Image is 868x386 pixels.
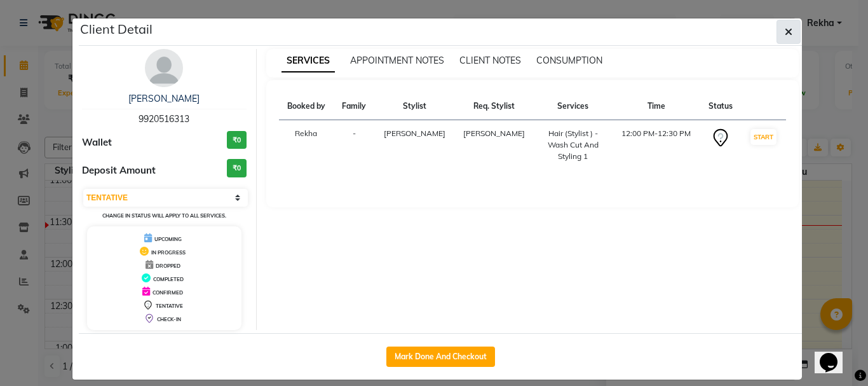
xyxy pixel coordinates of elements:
span: APPOINTMENT NOTES [350,55,444,66]
span: DROPPED [156,263,180,269]
h5: Client Detail [80,20,153,39]
span: Wallet [82,135,112,150]
img: avatar [145,49,183,87]
th: Req. Stylist [454,93,534,120]
span: CONFIRMED [153,289,183,296]
span: TENTATIVE [156,303,183,309]
th: Stylist [375,93,454,120]
span: CHECK-IN [157,316,181,322]
span: CLIENT NOTES [459,55,521,66]
button: Mark Done And Checkout [386,347,495,367]
th: Time [613,93,700,120]
button: START [750,129,776,145]
span: IN PROGRESS [151,249,186,256]
td: - [334,120,374,170]
th: Family [334,93,374,120]
span: Deposit Amount [82,163,156,178]
div: Hair (Stylist ) - Wash Cut And Styling 1 [541,128,605,162]
th: Booked by [279,93,334,120]
small: Change in status will apply to all services. [102,212,226,219]
th: Status [700,93,740,120]
span: [PERSON_NAME] [463,128,525,138]
a: [PERSON_NAME] [128,93,200,104]
h3: ₹0 [227,159,247,177]
td: Rekha [279,120,334,170]
th: Services [534,93,613,120]
td: 12:00 PM-12:30 PM [613,120,700,170]
span: SERVICES [281,50,335,72]
h3: ₹0 [227,131,247,149]
span: COMPLETED [153,276,184,282]
iframe: chat widget [815,335,855,373]
span: 9920516313 [139,113,189,125]
span: CONSUMPTION [536,55,602,66]
span: [PERSON_NAME] [384,128,445,138]
span: UPCOMING [154,236,182,242]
